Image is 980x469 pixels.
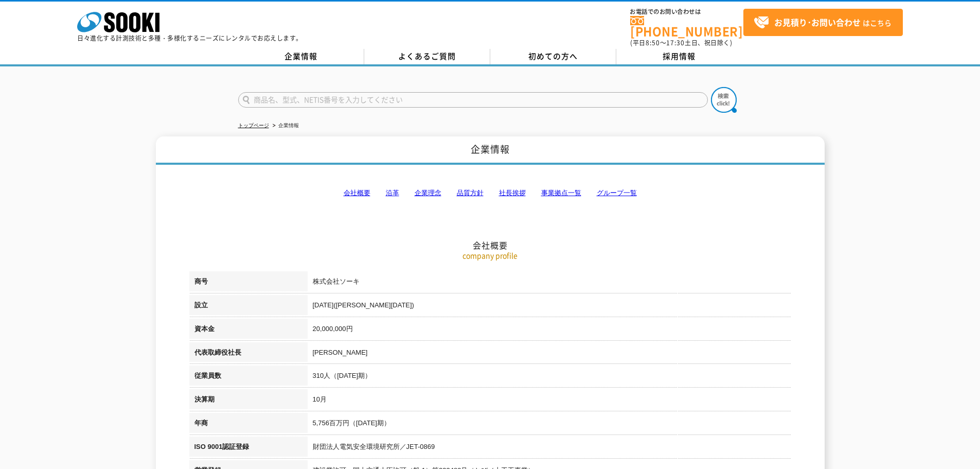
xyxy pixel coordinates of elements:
td: 20,000,000円 [308,319,791,342]
p: 日々進化する計測技術と多種・多様化するニーズにレンタルでお応えします。 [77,35,302,41]
th: 年商 [189,413,308,437]
th: 商号 [189,271,308,295]
th: 代表取締役社長 [189,342,308,366]
td: 10月 [308,389,791,413]
p: company profile [189,250,791,261]
a: 会社概要 [344,189,370,197]
td: 株式会社ソーキ [308,271,791,295]
li: 企業情報 [271,120,299,131]
a: 沿革 [386,189,399,197]
th: 設立 [189,295,308,319]
a: 企業理念 [415,189,441,197]
a: 品質方針 [457,189,484,197]
a: [PHONE_NUMBER] [630,16,743,37]
th: 資本金 [189,319,308,342]
a: 採用情報 [616,49,742,64]
span: はこちら [754,15,892,30]
h2: 会社概要 [189,137,791,251]
td: 財団法人電気安全環境研究所／JET-0869 [308,437,791,460]
a: 社長挨拶 [499,189,526,197]
a: お見積り･お問い合わせはこちら [743,9,903,36]
a: 企業情報 [238,49,364,64]
a: 事業拠点一覧 [541,189,581,197]
strong: お見積り･お問い合わせ [774,16,861,28]
h1: 企業情報 [156,136,825,165]
span: (平日 ～ 土日、祝日除く) [630,38,732,47]
a: トップページ [238,123,269,128]
th: 従業員数 [189,366,308,389]
td: 5,756百万円（[DATE]期） [308,413,791,437]
input: 商品名、型式、NETIS番号を入力してください [238,92,708,108]
span: 8:50 [646,38,660,47]
a: よくあるご質問 [364,49,490,64]
th: ISO 9001認証登録 [189,437,308,460]
a: グループ一覧 [597,189,637,197]
td: 310人（[DATE]期） [308,366,791,389]
a: 初めての方へ [490,49,616,64]
span: 初めての方へ [528,50,578,62]
td: [PERSON_NAME] [308,342,791,366]
span: お電話でのお問い合わせは [630,9,743,15]
img: btn_search.png [711,87,737,113]
td: [DATE]([PERSON_NAME][DATE]) [308,295,791,319]
th: 決算期 [189,389,308,413]
span: 17:30 [666,38,685,47]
